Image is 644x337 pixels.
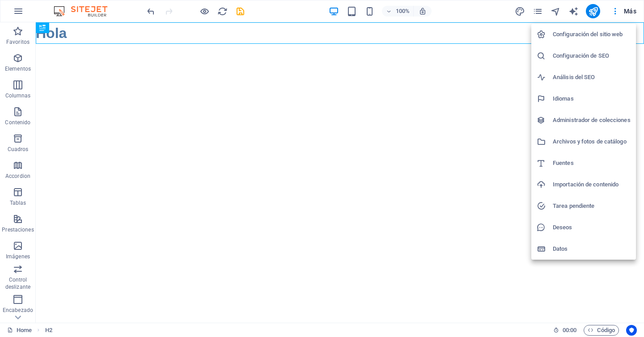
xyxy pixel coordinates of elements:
[553,29,631,40] h6: Configuración del sitio web
[553,51,631,61] h6: Configuración de SEO
[553,93,631,104] h6: Idiomas
[553,244,631,254] h6: Datos
[553,115,631,126] h6: Administrador de colecciones
[553,222,631,233] h6: Deseos
[553,72,631,83] h6: Análisis del SEO
[553,136,631,147] h6: Archivos y fotos de catálogo
[553,201,631,211] h6: Tarea pendiente
[553,179,631,190] h6: Importación de contenido
[553,158,631,168] h6: Fuentes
